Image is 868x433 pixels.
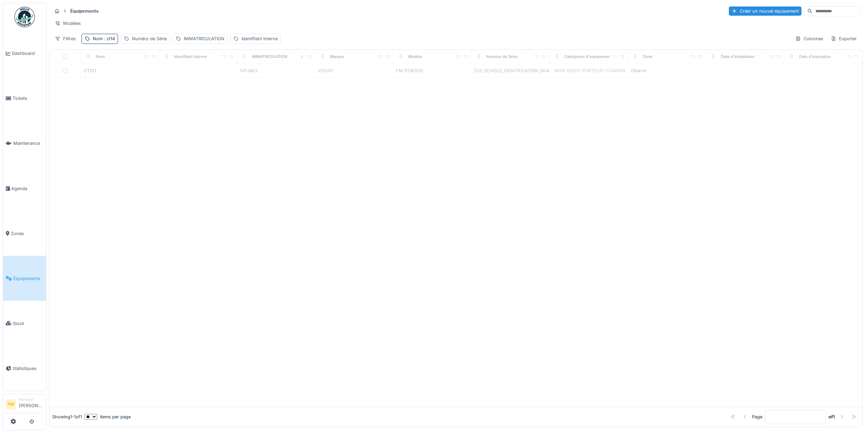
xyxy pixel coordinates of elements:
div: Modèle [408,54,422,60]
div: Charroi [631,67,646,74]
div: Manager [19,397,43,402]
span: : ct14 [103,36,115,41]
a: Tickets [3,76,46,121]
li: [PERSON_NAME] [19,397,43,412]
span: Dashboard [12,50,43,57]
strong: Équipements [68,8,101,14]
div: CT131 [84,67,96,74]
a: Agenda [3,166,46,211]
span: Tickets [13,95,43,102]
div: FM D13K500 [396,67,469,74]
div: Zone [643,54,652,60]
div: Catégories d'équipement [564,54,612,60]
div: Page [752,414,762,420]
div: RIGID BODY/ PORTEUR / CAMION [554,67,625,74]
div: IMMATRICULATION [184,35,224,42]
li: PM [6,399,16,409]
a: PM Manager[PERSON_NAME] [6,397,43,413]
a: Stock [3,301,46,346]
div: 1VFJ463 [240,67,312,74]
div: Date d'expiration [799,54,831,60]
div: Numéro de Série [486,54,518,60]
a: Dashboard [3,31,46,76]
strong: of 1 [828,414,835,420]
span: Équipements [13,275,43,282]
div: Créer un nouvel équipement [729,6,801,16]
div: VOLVO [318,67,391,74]
div: [US_VEHICLE_IDENTIFICATION_NUMBER] [474,67,547,74]
div: Identifiant interne [174,54,207,60]
div: Modèles [52,18,84,28]
span: Zones [11,230,43,237]
div: Showing 1 - 1 of 1 [52,414,82,420]
div: Marque [330,54,344,60]
a: Maintenance [3,121,46,166]
div: IMMATRICULATION [252,54,288,60]
div: Date d'Installation [721,54,754,60]
div: Nom [93,35,115,42]
a: Zones [3,211,46,256]
div: Filtres [52,34,79,44]
span: Statistiques [13,365,43,372]
a: Statistiques [3,346,46,391]
div: Nom [96,54,105,60]
a: Équipements [3,256,46,301]
span: Stock [13,320,43,327]
div: Identifiant interne [241,35,278,42]
div: items per page [85,414,131,420]
span: Agenda [11,185,43,192]
div: Numéro de Série [132,35,167,42]
img: Badge_color-CXgf-gQk.svg [14,7,35,27]
div: Colonnes [792,34,826,44]
span: Maintenance [13,140,43,146]
div: Exporter [828,34,860,44]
